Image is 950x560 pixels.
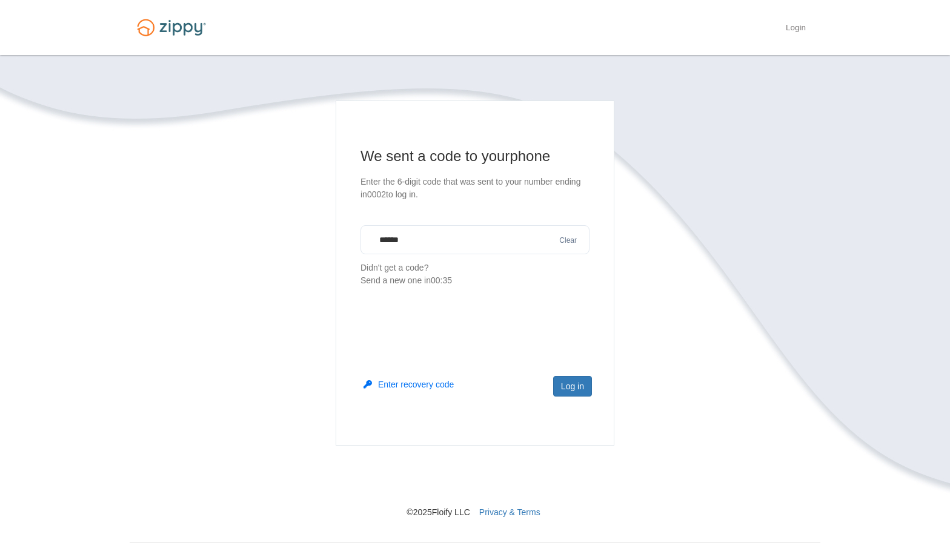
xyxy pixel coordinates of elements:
a: Login [786,23,806,35]
button: Log in [553,376,592,397]
a: Privacy & Terms [479,507,540,517]
h1: We sent a code to your phone [360,147,590,166]
button: Enter recovery code [364,378,454,390]
button: Clear [556,235,580,246]
nav: © 2025 Floify LLC [130,446,820,518]
div: Send a new one in 00:35 [360,274,590,287]
p: Didn't get a code? [360,262,590,287]
img: Logo [130,13,213,42]
p: Enter the 6-digit code that was sent to your number ending in 0002 to log in. [360,176,590,201]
